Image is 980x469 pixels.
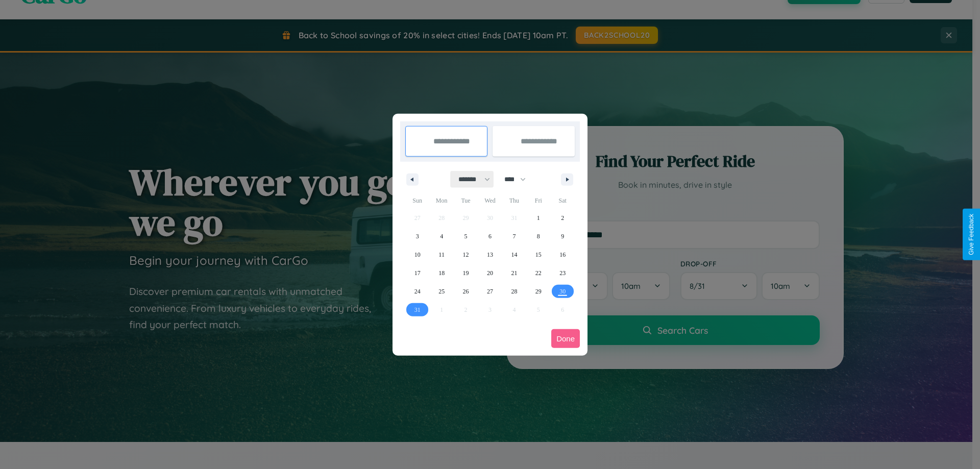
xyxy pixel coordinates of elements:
[405,227,429,245] button: 3
[487,264,493,282] span: 20
[511,245,517,264] span: 14
[502,282,526,301] button: 28
[487,245,493,264] span: 13
[502,264,526,282] button: 21
[511,282,517,301] span: 28
[968,214,975,255] div: Give Feedback
[429,227,453,245] button: 4
[438,264,445,282] span: 18
[429,282,453,301] button: 25
[551,329,580,348] button: Done
[405,301,429,319] button: 31
[551,282,575,301] button: 30
[478,245,502,264] button: 13
[488,227,492,245] span: 6
[454,245,478,264] button: 12
[502,227,526,245] button: 7
[464,227,468,245] span: 5
[454,264,478,282] button: 19
[478,282,502,301] button: 27
[551,264,575,282] button: 23
[559,245,566,264] span: 16
[535,282,542,301] span: 29
[559,264,566,282] span: 23
[526,282,550,301] button: 29
[438,282,445,301] span: 25
[551,192,575,209] span: Sat
[526,227,550,245] button: 8
[478,227,502,245] button: 6
[537,209,540,227] span: 1
[551,209,575,227] button: 2
[551,245,575,264] button: 16
[463,264,469,282] span: 19
[487,282,493,301] span: 27
[561,227,564,245] span: 9
[526,209,550,227] button: 1
[561,209,564,227] span: 2
[526,192,550,209] span: Fri
[463,282,469,301] span: 26
[454,282,478,301] button: 26
[478,264,502,282] button: 20
[405,264,429,282] button: 17
[414,301,421,319] span: 31
[429,245,453,264] button: 11
[454,227,478,245] button: 5
[405,282,429,301] button: 24
[502,192,526,209] span: Thu
[478,192,502,209] span: Wed
[551,227,575,245] button: 9
[463,245,469,264] span: 12
[438,245,445,264] span: 11
[512,227,516,245] span: 7
[511,264,517,282] span: 21
[502,245,526,264] button: 14
[526,264,550,282] button: 22
[537,227,540,245] span: 8
[559,282,566,301] span: 30
[414,282,421,301] span: 24
[429,192,453,209] span: Mon
[454,192,478,209] span: Tue
[526,245,550,264] button: 15
[405,245,429,264] button: 10
[535,264,542,282] span: 22
[414,264,421,282] span: 17
[429,264,453,282] button: 18
[405,192,429,209] span: Sun
[414,245,421,264] span: 10
[535,245,542,264] span: 15
[440,227,443,245] span: 4
[416,227,419,245] span: 3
